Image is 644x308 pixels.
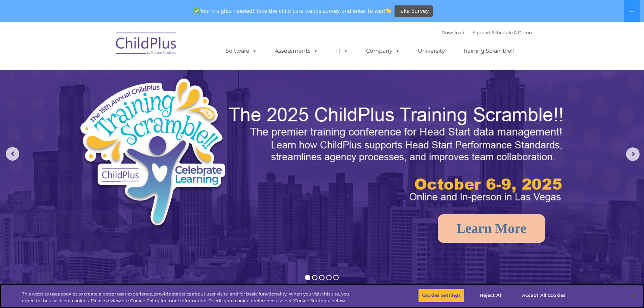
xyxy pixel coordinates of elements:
[386,8,391,13] img: 👏
[399,5,429,17] span: Take Survey
[22,291,354,304] div: This website uses cookies to create a better user experience, provide statistics about user visit...
[626,288,641,303] button: Close
[418,288,464,303] button: Cookies Settings
[411,44,452,58] a: University
[94,72,123,77] span: Phone number
[194,8,199,13] img: ✅
[442,30,464,35] a: Download
[492,30,532,35] a: Schedule A Demo
[470,288,512,303] button: Reject All
[113,28,180,62] img: ChildPlus by Procare Solutions
[191,4,394,18] span: Your insights needed! Take the child care trends survey and enter to win!
[395,5,433,17] a: Take Survey
[442,30,532,35] font: |
[268,44,325,58] a: Assessments
[94,45,115,50] span: Last name
[456,44,521,58] a: Training Scramble!!
[518,288,569,303] button: Accept All Cookies
[473,30,491,35] a: Support
[359,44,407,58] a: Company
[329,44,355,58] a: IT
[219,44,264,58] a: Software
[438,214,545,243] a: Learn More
